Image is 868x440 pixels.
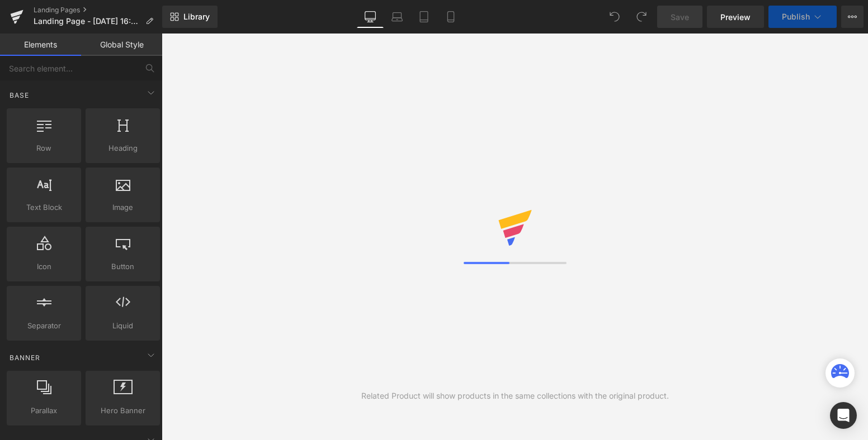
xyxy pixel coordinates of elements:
span: Hero Banner [89,405,157,417]
span: Landing Page - [DATE] 16:45:41 [34,17,141,26]
span: Button [89,261,157,272]
span: Text Block [10,202,78,213]
button: Publish [768,6,837,28]
a: Desktop [357,6,384,28]
span: Separator [10,320,78,332]
span: Save [671,11,689,23]
span: Parallax [10,405,78,417]
a: Global Style [81,34,162,56]
span: Library [183,12,210,22]
span: Liquid [89,320,157,332]
a: Mobile [437,6,464,28]
button: Undo [603,6,626,28]
span: Base [8,90,30,101]
button: More [841,6,864,28]
span: Heading [89,142,157,154]
button: Redo [630,6,653,28]
a: Tablet [411,6,437,28]
a: Preview [707,6,764,28]
div: Open Intercom Messenger [830,402,857,429]
span: Banner [8,352,41,363]
a: Landing Pages [34,6,162,15]
span: Image [89,202,157,213]
span: Row [10,142,78,154]
a: Laptop [384,6,411,28]
span: Icon [10,261,78,272]
a: New Library [162,6,218,28]
span: Preview [720,11,751,23]
div: Related Product will show products in the same collections with the original product. [361,390,669,402]
span: Publish [782,12,810,21]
